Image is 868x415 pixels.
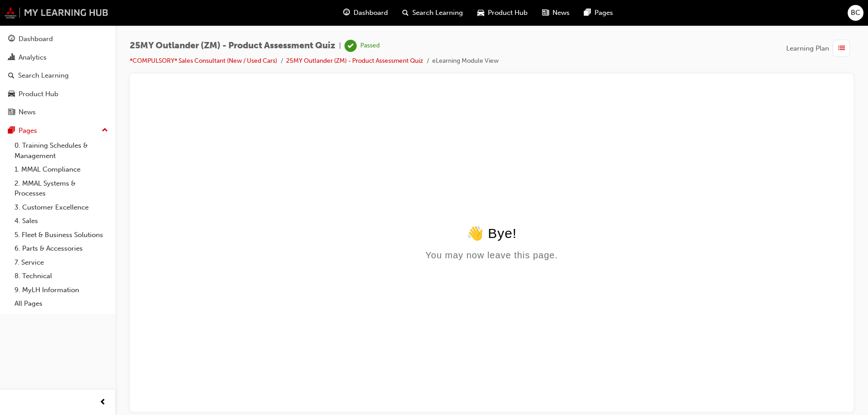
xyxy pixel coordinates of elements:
span: chart-icon [8,54,15,62]
a: news-iconNews [535,4,577,22]
a: search-iconSearch Learning [395,4,470,22]
span: guage-icon [8,35,15,43]
span: 25MY Outlander (ZM) - Product Assessment Quiz [130,41,335,51]
img: mmal [5,7,108,19]
div: You may now leave this page. [4,160,706,171]
div: Analytics [19,52,47,63]
a: 5. Fleet & Business Solutions [11,228,112,242]
span: guage-icon [343,7,350,19]
span: BC [851,8,860,18]
a: 9. MyLH Information [11,283,112,297]
span: pages-icon [584,7,591,19]
span: news-icon [542,7,549,19]
div: Dashboard [19,34,53,44]
div: Product Hub [19,89,58,99]
a: 8. Technical [11,269,112,283]
span: Dashboard [354,8,388,18]
span: Pages [594,8,613,18]
span: learningRecordVerb_PASS-icon [344,40,357,52]
a: News [4,104,112,121]
span: | [339,41,341,51]
div: News [19,107,36,117]
a: 6. Parts & Accessories [11,242,112,256]
span: list-icon [838,43,845,54]
button: Pages [4,122,112,139]
span: Search Learning [412,8,463,18]
a: 0. Training Schedules & Management [11,139,112,163]
a: guage-iconDashboard [336,4,395,22]
button: DashboardAnalyticsSearch LearningProduct HubNews [4,29,112,122]
a: 2. MMAL Systems & Processes [11,177,112,201]
span: search-icon [8,72,14,80]
span: prev-icon [99,397,106,408]
span: Learning Plan [786,43,829,54]
a: All Pages [11,297,112,311]
span: pages-icon [8,127,15,135]
a: pages-iconPages [577,4,620,22]
a: 3. Customer Excellence [11,201,112,214]
div: Search Learning [18,70,69,81]
div: 👋 Bye! [4,135,706,151]
a: *COMPULSORY* Sales Consultant (New / Used Cars) [130,57,277,65]
span: up-icon [102,125,108,136]
li: eLearning Module View [432,56,499,66]
span: car-icon [477,7,484,19]
button: BC [848,5,863,21]
div: Pages [19,126,37,136]
a: 25MY Outlander (ZM) - Product Assessment Quiz [286,57,423,65]
a: 4. Sales [11,214,112,228]
div: Passed [360,42,380,50]
span: search-icon [402,7,409,19]
span: News [552,8,570,18]
span: car-icon [8,90,15,98]
a: Search Learning [4,67,112,84]
a: Analytics [4,49,112,66]
a: Product Hub [4,86,112,103]
span: Product Hub [488,8,528,18]
span: news-icon [8,108,15,117]
button: Learning Plan [786,40,854,57]
a: car-iconProduct Hub [470,4,535,22]
a: Dashboard [4,31,112,47]
a: 1. MMAL Compliance [11,163,112,177]
a: 7. Service [11,256,112,270]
